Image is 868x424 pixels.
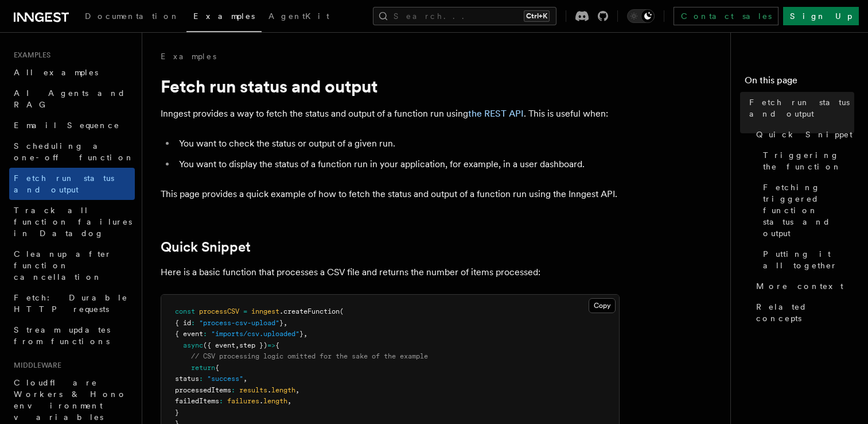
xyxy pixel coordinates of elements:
span: Email Sequence [14,121,120,130]
a: Scheduling a one-off function [9,136,135,168]
a: Examples [161,51,216,62]
span: , [295,386,299,394]
span: Examples [9,51,50,60]
li: You want to check the status or output of a given run. [176,136,620,152]
span: ( [340,307,344,315]
span: , [235,341,239,349]
span: Fetch run status and output [14,174,114,194]
span: processedItems [175,386,231,394]
span: } [279,319,283,327]
span: ({ event [203,341,235,349]
p: This page provides a quick example of how to fetch the status and output of a function run using ... [161,186,620,202]
button: Toggle dark mode [627,9,655,23]
a: AgentKit [262,3,336,31]
span: , [283,319,287,327]
span: : [191,319,195,327]
a: Track all function failures in Datadog [9,200,135,244]
span: : [199,375,203,383]
span: // CSV processing logic omitted for the sake of the example [191,352,428,360]
kbd: Ctrl+K [524,10,550,22]
a: Sign Up [783,7,859,25]
span: Putting it all together [763,248,854,271]
a: Fetching triggered function status and output [758,177,854,244]
span: { [215,364,219,372]
span: step }) [239,341,267,349]
span: { event [175,330,203,338]
span: Middleware [9,361,61,370]
a: Cleanup after function cancellation [9,244,135,287]
a: Quick Snippet [752,124,854,145]
h4: On this page [745,74,854,92]
span: . [259,397,263,405]
span: Fetch: Durable HTTP requests [14,293,128,314]
span: Examples [193,11,255,21]
span: : [219,397,223,405]
span: "success" [207,375,243,383]
span: , [303,330,308,338]
a: Related concepts [752,296,854,329]
a: the REST API [468,108,524,119]
span: "process-csv-upload" [199,319,279,327]
span: Scheduling a one-off function [14,141,134,162]
span: = [243,307,247,315]
span: status [175,375,199,383]
span: const [175,307,195,315]
span: } [299,330,303,338]
span: : [203,330,207,338]
a: Quick Snippet [161,239,251,255]
p: Inngest provides a way to fetch the status and output of a function run using . This is useful when: [161,106,620,122]
span: Triggering the function [763,149,854,172]
span: inngest [251,307,279,315]
a: Documentation [78,3,186,31]
a: Email Sequence [9,115,135,136]
span: length [263,397,287,405]
a: Contact sales [674,7,779,25]
span: Fetch run status and output [749,97,854,120]
span: All examples [14,68,98,77]
span: return [191,364,215,372]
span: { [275,341,279,349]
span: Quick Snippet [756,129,853,140]
span: processCSV [199,307,239,315]
a: AI Agents and RAG [9,83,135,115]
span: Documentation [85,11,180,21]
li: You want to display the status of a function run in your application, for example, in a user dash... [176,156,620,172]
span: Related concepts [756,301,854,324]
span: Stream updates from functions [14,325,110,346]
a: More context [752,276,854,296]
a: Triggering the function [758,145,854,177]
span: AI Agents and RAG [14,88,126,109]
a: Fetch run status and output [745,92,854,124]
button: Copy [589,298,616,313]
span: : [231,386,235,394]
span: results [239,386,267,394]
p: Here is a basic function that processes a CSV file and returns the number of items processed: [161,264,620,280]
span: Cleanup after function cancellation [14,249,112,282]
span: . [267,386,271,394]
a: Putting it all together [758,244,854,276]
span: { id [175,319,191,327]
a: All examples [9,62,135,83]
span: AgentKit [268,11,329,21]
a: Examples [186,3,262,32]
span: , [287,397,291,405]
span: , [243,375,247,383]
span: async [183,341,203,349]
span: length [271,386,295,394]
span: } [175,408,179,417]
h1: Fetch run status and output [161,76,620,97]
span: More context [756,280,843,292]
span: "imports/csv.uploaded" [211,330,299,338]
span: failures [227,397,259,405]
a: Stream updates from functions [9,319,135,352]
button: Search...Ctrl+K [373,7,556,25]
span: failedItems [175,397,219,405]
span: Cloudflare Workers & Hono environment variables [14,378,127,422]
a: Fetch run status and output [9,168,135,200]
span: Fetching triggered function status and output [763,182,854,239]
span: => [267,341,275,349]
span: .createFunction [279,307,340,315]
a: Fetch: Durable HTTP requests [9,287,135,319]
span: Track all function failures in Datadog [14,206,132,238]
